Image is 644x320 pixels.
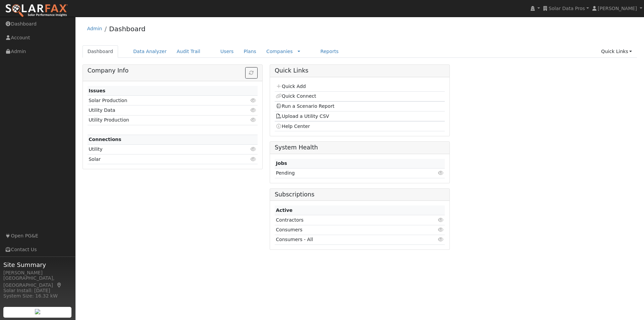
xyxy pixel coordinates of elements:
i: Click to view [251,108,257,112]
i: Click to view [438,218,444,222]
a: Run a Scenario Report [276,103,334,109]
td: Solar [88,154,230,164]
td: Utility Production [88,115,230,125]
a: Dashboard [83,45,118,58]
div: System Size: 16.32 kW [3,292,72,300]
a: Help Center [276,124,310,129]
a: Users [215,45,239,58]
a: Map [56,282,62,288]
h5: Subscriptions [275,191,445,198]
a: Quick Add [276,84,306,89]
img: SolarFax [5,4,68,18]
div: [GEOGRAPHIC_DATA], [GEOGRAPHIC_DATA] [3,275,72,289]
img: retrieve [35,309,40,314]
i: Click to view [438,237,444,242]
a: Quick Links [596,45,637,58]
div: [PERSON_NAME] [3,269,72,276]
a: Plans [239,45,261,58]
span: [PERSON_NAME] [598,6,637,11]
a: Data Analyzer [128,45,172,58]
i: Click to view [251,98,257,103]
div: Solar Install: [DATE] [3,287,72,294]
h5: Company Info [88,67,258,74]
td: Consumers [275,225,415,235]
strong: Jobs [276,161,287,166]
td: Utility Data [88,105,230,115]
a: Audit Trail [172,45,205,58]
a: Dashboard [109,25,146,33]
td: Solar Production [88,96,230,105]
td: Pending [275,168,397,178]
i: Click to view [251,147,257,151]
a: Admin [87,26,102,31]
strong: Issues [89,88,105,93]
span: Solar Data Pros [549,6,585,11]
i: Click to view [251,157,257,162]
td: Consumers - All [275,235,415,244]
i: Click to view [438,227,444,232]
h5: Quick Links [275,67,445,74]
strong: Active [276,208,292,213]
td: Contractors [275,215,415,225]
a: Upload a Utility CSV [276,113,329,119]
a: Quick Connect [276,93,316,99]
a: Companies [266,49,293,54]
i: Click to view [438,171,444,175]
span: Site Summary [3,260,72,269]
strong: Connections [89,137,121,142]
td: Utility [88,144,230,154]
i: Click to view [251,118,257,122]
h5: System Health [275,144,445,151]
a: Reports [315,45,343,58]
